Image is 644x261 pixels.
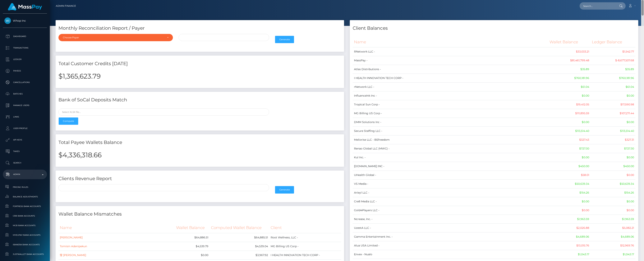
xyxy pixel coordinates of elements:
[3,231,47,239] a: MyEUPay Bank Accounts
[56,2,76,10] a: Admin Finance
[3,135,47,145] a: API Keys
[548,215,591,224] td: $1,963.59
[63,36,164,39] div: Choose Payer
[548,250,591,259] td: $1,043.17
[175,242,210,251] td: $4,539.79
[58,72,341,80] h2: $1,365,623.79
[3,250,47,258] a: JustWallet Bank Accounts
[548,100,591,109] td: $19,412.05
[548,56,591,65] td: $81,461,799.48
[4,204,45,208] span: Fortress Bank Accounts
[3,212,47,220] a: CRB Bank Accounts
[4,114,45,120] p: Links
[353,206,548,215] td: Gold4Players LLC -
[591,91,635,100] td: $0.00
[3,89,47,99] a: Batches
[60,245,87,248] a: Tomisin Adenipekun
[269,251,341,259] td: I HEALTH INNOVATION TECH CORP -
[591,56,635,65] td: $-8,677,507.68
[58,97,341,103] h4: Bank of SoCal Deposits Match
[591,144,635,153] td: $727.30
[3,221,47,230] a: MCB Bank Accounts
[353,91,548,100] td: InfluenceInk Inc -
[58,175,341,182] h4: Clients Revenue Report
[548,162,591,171] td: $450.00
[353,197,548,206] td: Cre8 Media LLC -
[548,171,591,180] td: $58.01
[353,241,548,250] td: Alua USA Limited -
[548,224,591,232] td: $2,026.88
[353,215,548,224] td: Ncrease, Inc. -
[3,19,47,22] span: Whop Inc
[591,65,635,74] td: $35.89
[3,183,47,191] a: Pricing Rules
[58,151,341,159] h2: $4,336,318.66
[353,224,548,232] td: UzestA LLC -
[591,100,635,109] td: $17,590.98
[175,251,210,259] td: $0.00
[3,66,47,76] a: Payees
[4,17,11,24] img: Whop Inc
[3,193,47,201] a: Balance Adjustments
[353,74,548,83] td: I HEALTH INNOVATION TECH CORP -
[548,127,591,135] td: $113,514.40
[548,180,591,188] td: $50,639.34
[58,108,269,116] input: Select XLSX file...
[60,236,83,239] a: [PERSON_NAME]
[353,47,548,56] td: RNetwork LLC -
[58,211,341,217] h4: Wallet Balance Mismatches
[3,147,47,156] a: Taxes
[591,224,635,232] td: $5,082.21
[60,253,86,257] a: 莹 [PERSON_NAME]
[548,118,591,127] td: $0.00
[58,60,341,67] h4: Total Customer Credits [DATE]
[548,65,591,74] td: $35.89
[591,206,635,215] td: $0.00
[353,250,548,259] td: Envex - Nualo
[548,83,591,91] td: $61.04
[58,222,175,233] th: Name
[548,37,591,47] th: Wallet Balance
[353,65,548,74] td: Atlas Distributions -
[3,158,47,168] a: Search
[3,202,47,210] a: Fortress Bank Accounts
[591,232,635,241] td: $4,689.06
[210,242,269,251] td: $4,539.04
[210,233,269,242] td: $64,885.51
[3,55,47,64] a: Ledger
[3,124,47,133] a: User Profile
[175,222,210,233] th: Wallet Balance
[353,162,548,171] td: [DOMAIN_NAME] INC -
[275,186,294,193] button: Generate
[4,233,45,237] span: MyEUPay Bank Accounts
[353,188,548,197] td: Arieyl LLC -
[580,2,616,10] input: Search...
[591,83,635,91] td: $61.04
[591,127,635,135] td: $113,514.40
[353,37,548,47] th: Name
[4,172,45,177] p: Admin
[353,127,548,135] td: Secure Staffing LLC -
[59,117,78,125] button: Compute
[548,197,591,206] td: $0.00
[353,153,548,162] td: Kul Inc. -
[4,149,45,154] p: Taxes
[4,57,45,62] p: Ledger
[548,206,591,215] td: $0.00
[353,232,548,241] td: Gamma Entertainment Inc. -
[4,80,45,85] p: Cancellations
[3,32,47,41] a: Dashboard
[4,137,45,143] p: API Keys
[591,180,635,188] td: $50,639.34
[591,215,635,224] td: $1,963.59
[591,74,635,83] td: $760,181.96
[548,144,591,153] td: $727.30
[548,74,591,83] td: $760,181.96
[353,25,635,32] h4: Client Balances
[548,153,591,162] td: $0.00
[353,135,548,144] td: Meliorise LLC - BEfreedom
[175,233,210,242] td: $64,886.51
[210,222,269,233] th: Computed Wallet Balance
[591,135,635,144] td: $327.31
[3,43,47,53] a: Transactions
